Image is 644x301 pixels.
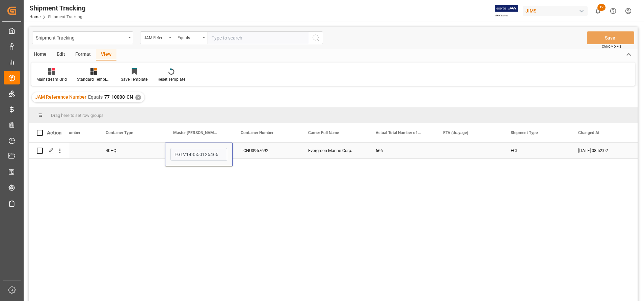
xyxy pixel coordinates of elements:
span: Actual Total Number of Cartons [376,130,421,135]
div: Action [47,130,61,136]
button: open menu [140,31,174,44]
span: Carrier Full Name [308,130,339,135]
span: ETA (drayage) [443,130,468,135]
div: ✕ [135,95,141,100]
div: Equals [178,33,200,41]
button: search button [309,31,323,44]
span: JAM Reference Number [35,94,86,100]
span: Container Type [106,130,133,135]
span: Master [PERSON_NAME] of Lading Number [173,130,218,135]
div: Standard Templates [77,76,111,82]
span: 19 [597,4,606,11]
div: 40HQ [98,143,165,158]
div: FCL [503,143,570,158]
div: Shipment Tracking [36,33,126,42]
div: Reset Template [158,76,185,82]
div: Press SPACE to select this row. [29,143,69,159]
div: JIMS [523,6,588,16]
div: Home [29,49,52,60]
div: 666 [368,143,435,158]
button: show 19 new notifications [590,3,606,19]
div: TCNU3957692 [233,143,300,158]
a: Home [29,15,41,19]
div: Shipment Tracking [29,3,85,13]
div: Edit [52,49,70,60]
button: JIMS [523,4,590,17]
span: 77-10008-CN [104,94,133,100]
button: open menu [174,31,208,44]
span: Container Number [241,130,273,135]
input: Type to search [208,31,309,44]
div: [DATE] 08:52:02 [570,143,638,158]
button: Save [587,31,634,44]
div: Save Template [121,76,147,82]
span: Shipment Type [511,130,538,135]
div: View [96,49,116,60]
button: open menu [32,31,133,44]
span: Drag here to set row groups [51,113,104,118]
div: Format [70,49,96,60]
div: Mainstream Grid [36,76,67,82]
img: Exertis%20JAM%20-%20Email%20Logo.jpg_1722504956.jpg [495,5,518,17]
button: Help Center [606,3,621,19]
span: Equals [88,94,103,100]
span: Ctrl/CMD + S [602,44,621,49]
span: Changed At [578,130,599,135]
div: JAM Reference Number [144,33,167,41]
div: Evergreen Marine Corp. [300,143,368,158]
